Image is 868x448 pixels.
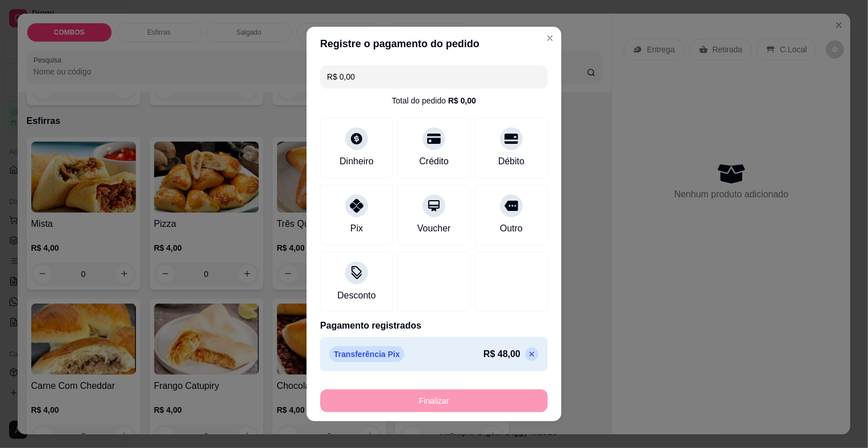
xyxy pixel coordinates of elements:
p: Transferência Pix [329,346,404,362]
button: Close [541,29,559,47]
div: Outro [500,222,523,235]
p: Pagamento registrados [320,319,548,333]
div: Crédito [419,155,449,168]
div: Desconto [337,289,376,302]
div: Débito [498,155,524,168]
div: Voucher [418,222,451,235]
header: Registre o pagamento do pedido [307,27,561,61]
div: R$ 0,00 [448,95,476,106]
div: Pix [350,222,363,235]
p: R$ 48,00 [483,347,520,361]
div: Total do pedido [392,95,476,106]
input: Ex.: hambúrguer de cordeiro [327,65,541,88]
div: Dinheiro [340,155,374,168]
